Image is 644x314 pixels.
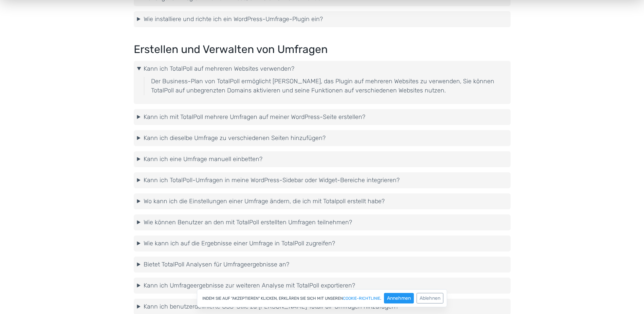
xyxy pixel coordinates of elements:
font: . [380,296,381,300]
button: Annehmen [384,293,414,303]
p: Der Business-Plan von TotalPoll ermöglicht [PERSON_NAME], das Plugin auf mehreren Websites zu ver... [151,77,507,95]
summary: Wie installiere und richte ich ein WordPress-Umfrage-Plugin ein? [137,15,507,24]
summary: Wie kann ich auf die Ergebnisse einer Umfrage in TotalPoll zugreifen? [137,239,507,248]
summary: Kann ich Umfrageergebnisse zur weiteren Analyse mit TotalPoll exportieren? [137,281,507,290]
button: Ablehnen [417,293,443,303]
summary: Kann ich dieselbe Umfrage zu verschiedenen Seiten hinzufügen? [137,134,507,143]
font: Erstellen und Verwalten von Umfragen [134,43,328,56]
summary: Kann ich mit TotalPoll mehrere Umfragen auf meiner WordPress-Seite erstellen? [137,112,507,122]
summary: Kann ich TotalPoll-Umfragen in meine WordPress-Sidebar oder Widget-Bereiche integrieren? [137,176,507,185]
summary: Wie können Benutzer an den mit TotalPoll erstellten Umfragen teilnehmen? [137,218,507,227]
summary: Kann ich eine Umfrage manuell einbetten? [137,155,507,164]
summary: Bietet TotalPoll Analysen für Umfrageergebnisse an? [137,260,507,269]
summary: Wo kann ich die Einstellungen einer Umfrage ändern, die ich mit Totalpoll erstellt habe? [137,197,507,206]
a: Cookie-Richtlinie [343,296,380,300]
font: Indem Sie auf "Akzeptieren" klicken, erklären Sie sich mit unseren [202,296,343,300]
summary: Kann ich TotalPoll auf mehreren Websites verwenden? [137,64,507,73]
